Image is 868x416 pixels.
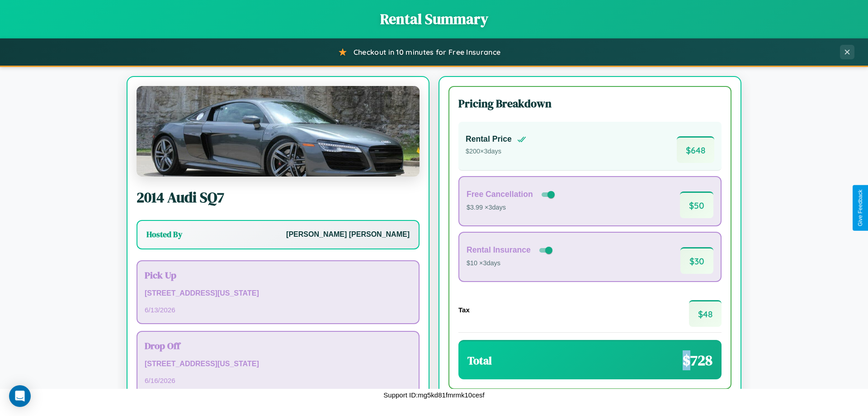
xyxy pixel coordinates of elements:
p: [STREET_ADDRESS][US_STATE] [145,358,411,371]
h2: 2014 Audi SQ7 [137,187,420,207]
span: $ 50 [680,191,713,218]
h3: Hosted By [146,229,182,240]
p: Support ID: mg5kd81fmrmk10cesf [383,389,484,401]
span: $ 648 [677,136,714,163]
p: $10 × 3 days [467,258,554,269]
p: [STREET_ADDRESS][US_STATE] [145,287,411,300]
p: 6 / 13 / 2026 [145,304,411,316]
h1: Rental Summary [9,9,859,29]
h3: Pricing Breakdown [458,96,722,111]
p: $3.99 × 3 days [467,202,557,214]
img: Audi SQ7 [137,86,420,177]
span: $ 48 [689,300,722,327]
h3: Drop Off [145,339,411,352]
p: [PERSON_NAME] [PERSON_NAME] [286,228,410,241]
p: 6 / 16 / 2026 [145,374,411,387]
span: Checkout in 10 minutes for Free Insurance [354,48,500,57]
div: Give Feedback [857,190,863,226]
h4: Rental Insurance [467,245,531,255]
span: $ 728 [683,350,712,370]
p: $ 200 × 3 days [466,146,526,158]
h3: Total [467,353,492,368]
h4: Rental Price [466,134,512,144]
div: Open Intercom Messenger [9,385,31,407]
h4: Tax [458,306,470,314]
h4: Free Cancellation [467,190,533,199]
h3: Pick Up [145,268,411,282]
span: $ 30 [680,247,713,274]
